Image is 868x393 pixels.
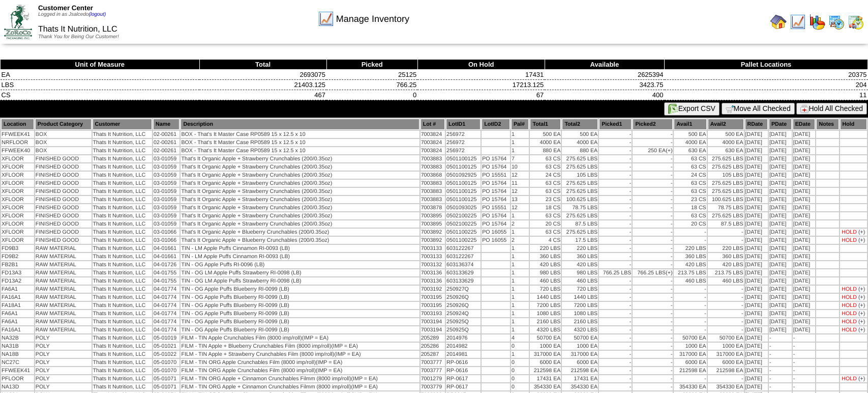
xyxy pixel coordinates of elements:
[562,172,598,179] td: 105 LBS
[1,220,34,228] td: XFLOOR
[1,80,200,90] td: LBS
[446,139,481,146] td: 256972
[482,229,510,236] td: PO 16055
[769,139,792,146] td: [DATE]
[633,229,673,236] td: -
[199,70,326,80] td: 2693075
[181,220,419,228] td: That's It Organic Apple + Strawberry Crunchables (200/0.35oz)
[482,155,510,162] td: PO 15764
[446,204,481,211] td: 0501093025
[708,180,744,187] td: 275.625 LBS
[88,12,106,17] a: (logout)
[599,163,632,171] td: -
[326,80,417,90] td: 766.25
[1,139,34,146] td: NRFLOOR
[35,163,92,171] td: FINISHED GOOD
[745,155,768,162] td: [DATE]
[421,131,445,138] td: 7003824
[35,147,92,154] td: BOX
[708,220,744,228] td: 87.5 LBS
[153,131,179,138] td: 02-00261
[708,119,744,130] th: Avail2
[35,196,92,203] td: FINISHED GOOD
[562,188,598,195] td: 275.625 LBS
[562,131,598,138] td: 500 EA
[793,229,816,236] td: [DATE]
[633,196,673,203] td: -
[816,119,839,130] th: Notes
[530,204,561,211] td: 18 CS
[599,204,632,211] td: -
[769,163,792,171] td: [DATE]
[181,163,419,171] td: That's It Organic Apple + Strawberry Crunchables (200/0.35oz)
[793,196,816,203] td: [DATE]
[530,180,561,187] td: 63 CS
[1,60,200,70] th: Unit of Measure
[35,212,92,219] td: FINISHED GOOD
[511,220,529,228] td: 2
[633,180,673,187] td: -
[446,180,481,187] td: 0501100125
[745,196,768,203] td: [DATE]
[181,212,419,219] td: That's It Organic Apple + Strawberry Crunchables (200/0.35oz)
[511,139,529,146] td: 1
[793,155,816,162] td: [DATE]
[326,70,417,80] td: 25125
[769,147,792,154] td: [DATE]
[511,147,529,154] td: 1
[745,172,768,179] td: [DATE]
[633,119,673,130] th: Picked2
[153,172,179,179] td: 03-01059
[93,139,153,146] td: Thats It Nutrition, LLC
[446,155,481,162] td: 0501100125
[562,196,598,203] td: 100.625 LBS
[421,188,445,195] td: 7003883
[181,188,419,195] td: That's It Organic Apple + Strawberry Crunchables (200/0.35oz)
[745,147,768,154] td: [DATE]
[674,196,706,203] td: 23 CS
[530,119,561,130] th: Total1
[93,237,153,244] td: Thats It Nutrition, LLC
[511,212,529,219] td: 1
[35,172,92,179] td: FINISHED GOOD
[858,229,865,235] div: (+)
[446,229,481,236] td: 0501100225
[93,131,153,138] td: Thats It Nutrition, LLC
[674,163,706,171] td: 63 CS
[633,163,673,171] td: -
[446,147,481,154] td: 256972
[482,204,510,211] td: PO 15551
[421,163,445,171] td: 7003883
[326,60,417,70] th: Picked
[482,119,510,130] th: LotID2
[793,180,816,187] td: [DATE]
[708,204,744,211] td: 78.75 LBS
[93,147,153,154] td: Thats It Nutrition, LLC
[562,180,598,187] td: 275.625 LBS
[530,139,561,146] td: 4000 EA
[153,163,179,171] td: 03-01059
[674,204,706,211] td: 18 CS
[482,172,510,179] td: PO 15551
[446,131,481,138] td: 256972
[708,229,744,236] td: -
[511,163,529,171] td: 10
[421,139,445,146] td: 7003824
[769,212,792,219] td: [DATE]
[421,204,445,211] td: 7003878
[482,220,510,228] td: PO 15764
[599,147,632,154] td: -
[665,80,868,90] td: 204
[35,180,92,187] td: FINISHED GOOD
[336,14,409,24] span: Manage Inventory
[708,212,744,219] td: 275.625 LBS
[511,131,529,138] td: 1
[35,131,92,138] td: BOX
[599,139,632,146] td: -
[800,105,809,113] img: hold.gif
[482,180,510,187] td: PO 15764
[530,212,561,219] td: 63 CS
[181,204,419,211] td: That's It Organic Apple + Strawberry Crunchables (200/0.35oz)
[674,147,706,154] td: 630 EA
[745,180,768,187] td: [DATE]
